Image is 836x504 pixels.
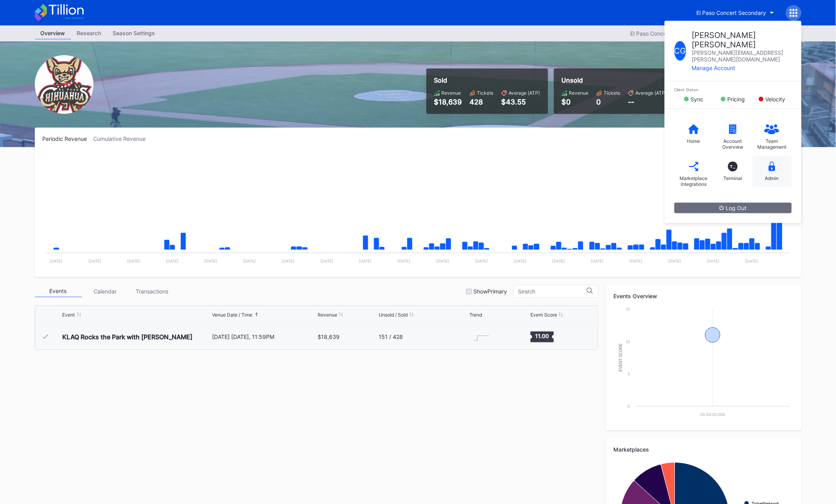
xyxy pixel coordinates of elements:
text: [DATE] [204,259,217,263]
text: Event Score [618,344,623,372]
div: Marketplaces [614,446,794,453]
svg: Chart title [43,152,794,269]
div: Event [63,312,75,318]
div: Tickets [477,90,494,96]
div: Home [687,138,700,144]
div: Periodic Revenue [43,135,93,142]
div: Unsold / Sold [379,312,408,318]
div: 151 / 428 [379,333,403,340]
div: Transactions [129,285,176,297]
div: Sold [434,76,540,84]
text: [DATE] [436,259,449,263]
div: Team Management [757,138,788,150]
text: [DATE] [359,259,372,263]
text: 10 [626,339,630,344]
div: C G [674,41,686,61]
div: Log Out [719,205,747,211]
div: $43.55 [502,98,540,106]
div: Venue Date / Time [212,312,253,318]
text: [DATE] [629,259,642,263]
div: Trend [469,312,482,318]
text: 05:59:00.000 [701,412,725,417]
div: Revenue [442,90,461,96]
text: [DATE] [591,259,604,263]
div: $0 [562,98,589,106]
text: [DATE] [475,259,488,263]
text: 15 [626,307,630,311]
div: Marketplace Integrations [678,175,710,187]
img: El_Paso_Chihuahuas.svg [35,55,93,114]
text: [DATE] [668,259,681,263]
text: [DATE] [707,259,720,263]
text: [DATE] [282,259,295,263]
text: [DATE] [552,259,565,263]
div: Events Overview [614,293,794,299]
div: KLAQ Rocks the Park with [PERSON_NAME] [63,333,193,341]
div: Events [35,285,82,297]
text: [DATE] [88,259,101,263]
div: Velocity [766,96,786,103]
div: Client Status [674,87,792,92]
div: 428 [470,98,494,106]
div: Sync [691,96,704,103]
text: [DATE] [745,259,758,263]
div: Season Settings [107,27,161,39]
div: -- [628,98,667,106]
text: 0 [628,404,630,409]
div: $18,639 [434,98,462,106]
button: El Paso Concert Secondary 2025 [627,28,727,39]
div: El Paso Concert Secondary [697,9,766,16]
a: Overview [35,27,71,40]
svg: Chart title [614,305,794,423]
div: El Paso Concert Secondary 2025 [631,30,715,37]
div: Cumulative Revenue [93,135,152,142]
div: [DATE] [DATE], 11:59PM [212,333,316,340]
text: [DATE] [514,259,527,263]
text: [DATE] [320,259,333,263]
text: 11.00 [536,333,549,339]
a: Research [71,27,107,40]
input: Search [518,288,587,295]
div: Terminal [724,175,743,181]
div: Event Score [530,312,557,318]
div: Revenue [318,312,337,318]
text: [DATE] [243,259,256,263]
div: Show Primary [474,288,507,295]
text: [DATE] [165,259,178,263]
text: 5 [628,371,630,376]
div: Admin [765,175,779,181]
div: Average (ATP) [636,90,667,96]
text: [DATE] [397,259,410,263]
div: Tickets [604,90,620,96]
svg: Chart title [469,327,493,347]
button: Log Out [674,203,792,213]
div: Pricing [728,96,745,103]
button: El Paso Concert Secondary [691,5,780,20]
div: Revenue [569,90,589,96]
div: Account Overview [717,138,749,150]
div: T_ [728,162,738,171]
div: [PERSON_NAME][EMAIL_ADDRESS][PERSON_NAME][DOMAIN_NAME] [692,49,792,63]
div: Average (ATP) [509,90,540,96]
div: Research [71,27,107,39]
div: $18,639 [318,333,340,340]
a: Season Settings [107,27,161,40]
div: 0 [597,98,620,106]
div: [PERSON_NAME] [PERSON_NAME] [692,31,792,49]
div: Unsold [562,76,667,84]
text: [DATE] [50,259,63,263]
text: [DATE] [127,259,140,263]
div: Manage Account [692,65,792,71]
div: Calendar [82,285,129,297]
